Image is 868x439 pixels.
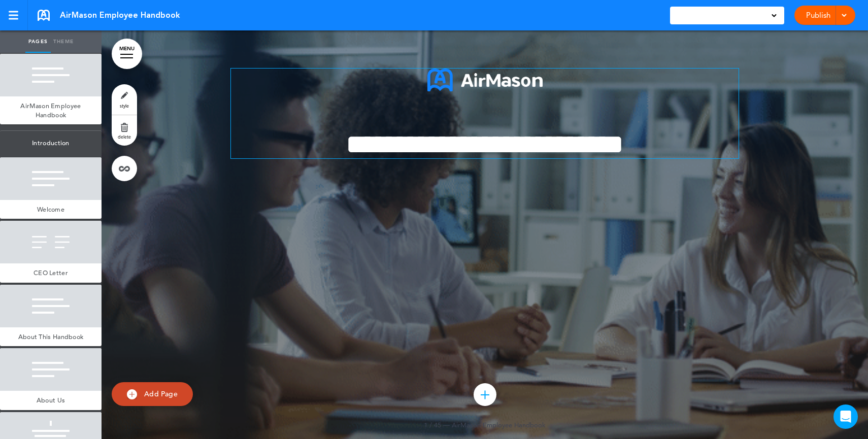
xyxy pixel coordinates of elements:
a: style [112,84,137,115]
span: delete [118,133,131,140]
span: CEO Letter [34,268,68,277]
span: AirMason Employee Handbook [452,421,546,429]
img: 1670724499012.png [427,69,543,91]
a: Theme [51,30,76,53]
a: Pages [25,30,51,53]
span: style [120,103,129,109]
div: Open Intercom Messenger [833,404,858,429]
span: 1 / 45 [424,421,441,429]
a: Publish [802,6,834,25]
a: delete [112,115,137,146]
span: — [443,421,450,429]
span: About This Handbook [18,332,84,341]
a: MENU [112,39,142,69]
img: add.svg [127,389,137,399]
span: About Us [37,396,65,404]
span: AirMason Employee Handbook [20,102,81,119]
span: Welcome [37,205,64,214]
a: Add Page [112,382,193,406]
span: Add Page [144,389,178,398]
span: AirMason Employee Handbook [60,10,180,21]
